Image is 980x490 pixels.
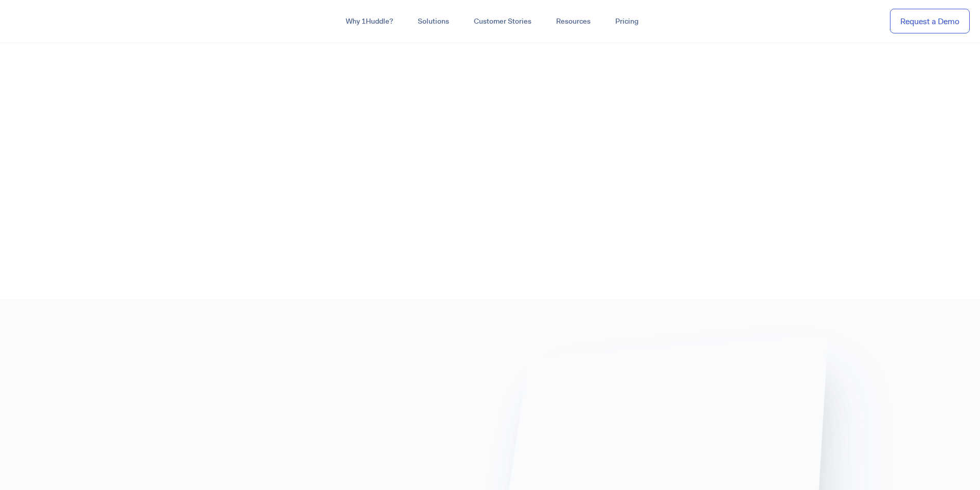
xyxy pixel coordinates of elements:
a: Why 1Huddle? [333,12,405,31]
a: Customer Stories [461,12,544,31]
a: Resources [544,12,603,31]
img: ... [10,11,84,31]
a: Request a Demo [890,9,970,34]
a: Solutions [405,12,461,31]
a: Pricing [603,12,651,31]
